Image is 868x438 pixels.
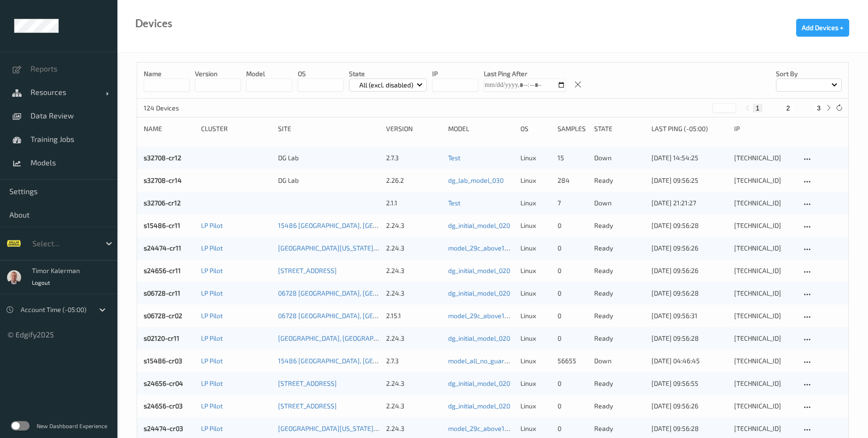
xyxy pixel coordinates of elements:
button: 2 [783,104,793,112]
div: 0 [558,289,588,298]
div: [DATE] 09:56:31 [651,311,728,321]
a: 15486 [GEOGRAPHIC_DATA], [GEOGRAPHIC_DATA] [278,357,424,365]
a: dg_initial_model_020 [448,402,510,410]
div: [DATE] 14:54:25 [651,153,728,163]
a: model_29c_above150_same_other [448,424,550,432]
p: linux [520,176,551,185]
p: OS [298,69,344,78]
div: 56655 [558,356,588,366]
a: [GEOGRAPHIC_DATA][US_STATE], [GEOGRAPHIC_DATA] [278,244,438,252]
a: Test [448,199,460,207]
div: [DATE] 21:21:27 [651,198,728,208]
a: [STREET_ADDRESS] [278,266,337,274]
div: 0 [558,311,588,321]
div: State [594,124,645,133]
a: s15486-cr11 [144,221,180,229]
div: [DATE] 09:56:26 [651,401,728,411]
div: [TECHNICAL_ID] [734,424,795,433]
div: 0 [558,401,588,411]
div: 2.24.3 [386,401,442,411]
div: 2.24.3 [386,379,442,388]
p: linux [520,379,551,388]
a: dg_initial_model_020 [448,289,510,297]
p: ready [594,334,645,343]
p: Last Ping After [484,69,566,78]
div: [DATE] 09:56:28 [651,424,728,433]
a: dg_initial_model_020 [448,379,510,387]
a: LP Pilot [201,334,223,342]
div: DG Lab [278,153,379,163]
a: 06728 [GEOGRAPHIC_DATA], [GEOGRAPHIC_DATA] [278,289,424,297]
div: 2.24.3 [386,334,442,343]
div: [TECHNICAL_ID] [734,311,795,321]
div: [TECHNICAL_ID] [734,221,795,230]
div: Name [144,124,194,133]
a: s24656-cr03 [144,402,183,410]
a: s15486-cr03 [144,357,182,365]
a: s24474-cr11 [144,244,181,252]
div: 2.1.1 [386,198,442,208]
div: Devices [135,19,172,28]
button: 1 [753,104,762,112]
button: Add Devices + [796,19,849,37]
p: linux [520,424,551,433]
div: 0 [558,266,588,275]
button: 3 [814,104,823,112]
p: 124 Devices [144,103,214,113]
p: ready [594,424,645,433]
a: dg_initial_model_020 [448,334,510,342]
p: ready [594,266,645,275]
a: s32706-cr12 [144,199,181,207]
p: linux [520,289,551,298]
p: model [246,69,292,78]
a: dg_lab_model_030 [448,176,504,184]
a: LP Pilot [201,312,223,320]
p: ready [594,401,645,411]
p: ready [594,379,645,388]
div: 2.24.3 [386,266,442,275]
div: 2.26.2 [386,176,442,185]
p: ready [594,221,645,230]
a: [STREET_ADDRESS] [278,402,337,410]
p: Sort by [776,69,842,78]
div: [TECHNICAL_ID] [734,356,795,366]
div: 2.24.3 [386,289,442,298]
div: 2.24.3 [386,243,442,253]
div: [DATE] 09:56:26 [651,243,728,253]
div: [TECHNICAL_ID] [734,153,795,163]
a: s24474-cr03 [144,424,183,432]
a: s02120-cr11 [144,334,179,342]
a: 15486 [GEOGRAPHIC_DATA], [GEOGRAPHIC_DATA] [278,221,424,229]
div: [DATE] 09:56:28 [651,334,728,343]
div: [TECHNICAL_ID] [734,176,795,185]
p: ready [594,311,645,321]
a: dg_initial_model_020 [448,266,510,274]
a: Test [448,154,460,162]
a: [STREET_ADDRESS] [278,379,337,387]
a: model_all_no_guarded [448,357,516,365]
div: [TECHNICAL_ID] [734,243,795,253]
div: [TECHNICAL_ID] [734,289,795,298]
div: 2.24.3 [386,221,442,230]
a: LP Pilot [201,289,223,297]
p: ready [594,243,645,253]
p: linux [520,243,551,253]
div: ip [734,124,795,133]
p: linux [520,198,551,208]
a: 06728 [GEOGRAPHIC_DATA], [GEOGRAPHIC_DATA] [278,312,424,320]
p: State [349,69,427,78]
div: [DATE] 09:56:25 [651,176,728,185]
div: 0 [558,334,588,343]
p: Name [144,69,190,78]
div: 2.24.3 [386,424,442,433]
div: version [386,124,442,133]
a: s24656-cr04 [144,379,183,387]
p: IP [432,69,478,78]
div: 284 [558,176,588,185]
a: s32708-cr12 [144,154,181,162]
div: [TECHNICAL_ID] [734,379,795,388]
div: 0 [558,379,588,388]
a: LP Pilot [201,266,223,274]
div: 0 [558,424,588,433]
a: [GEOGRAPHIC_DATA][US_STATE], [GEOGRAPHIC_DATA] [278,424,438,432]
